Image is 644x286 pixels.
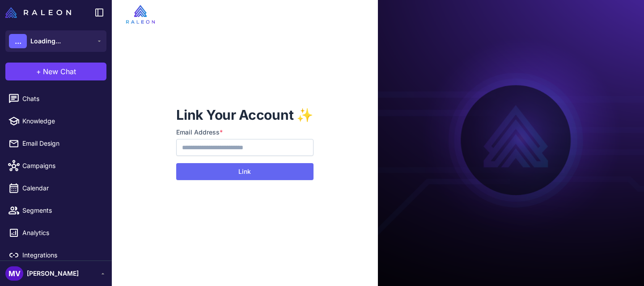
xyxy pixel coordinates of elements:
[4,134,108,153] a: Email Design
[4,246,108,265] a: Integrations
[9,34,27,48] div: ...
[176,163,313,180] button: Link
[22,161,101,171] span: Campaigns
[22,206,101,215] span: Segments
[22,228,101,238] span: Analytics
[22,94,101,104] span: Chats
[5,7,75,18] a: Raleon Logo
[5,63,106,80] button: +New Chat
[5,30,106,52] button: ...Loading...
[22,139,101,148] span: Email Design
[36,66,41,77] span: +
[5,266,23,281] div: MV
[22,116,101,126] span: Knowledge
[4,179,108,198] a: Calendar
[126,5,155,24] img: raleon-logo-whitebg.9aac0268.jpg
[22,183,101,193] span: Calendar
[27,269,79,278] span: [PERSON_NAME]
[4,201,108,220] a: Segments
[30,36,61,46] span: Loading...
[5,7,71,18] img: Raleon Logo
[176,127,313,137] label: Email Address
[4,223,108,242] a: Analytics
[4,89,108,108] a: Chats
[43,66,76,77] span: New Chat
[4,156,108,175] a: Campaigns
[176,106,313,124] h1: Link Your Account ✨
[4,112,108,130] a: Knowledge
[22,250,101,260] span: Integrations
